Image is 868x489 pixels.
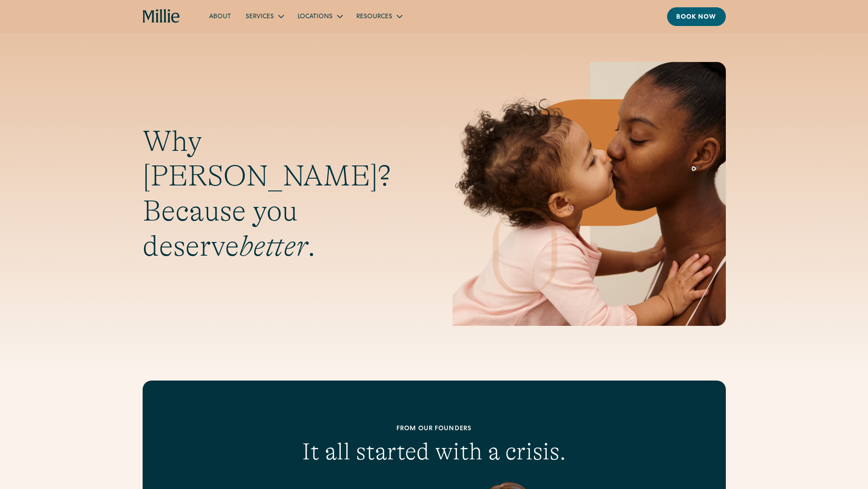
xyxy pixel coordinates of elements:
div: Locations [290,9,349,24]
em: better [239,230,308,263]
div: Locations [298,12,333,22]
h1: Why [PERSON_NAME]? Because you deserve . [143,124,416,264]
div: Book now [676,13,717,22]
a: About [202,9,238,24]
div: Services [238,9,290,24]
h2: It all started with a crisis. [201,438,668,466]
div: From our founders [201,424,668,434]
a: home [143,9,180,24]
div: Resources [356,12,392,22]
div: Services [246,12,274,22]
div: Resources [349,9,409,24]
img: Mother and baby sharing a kiss, highlighting the emotional bond and nurturing care at the heart o... [452,62,726,326]
a: Book now [667,7,726,26]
